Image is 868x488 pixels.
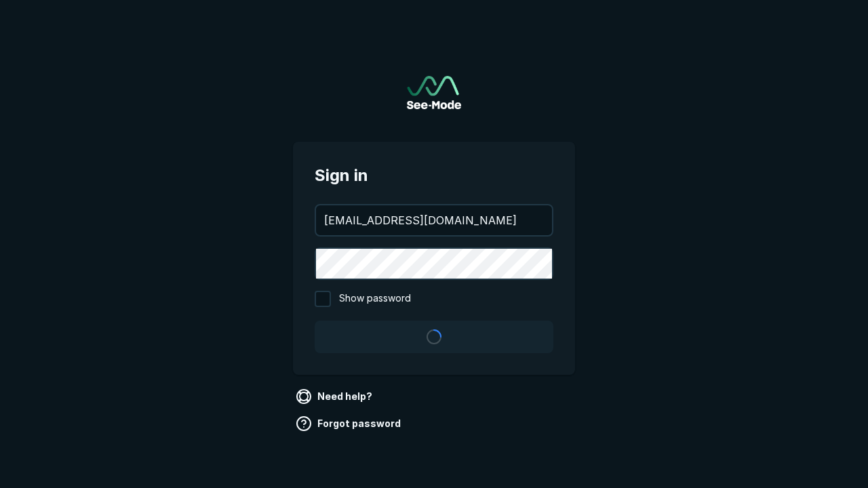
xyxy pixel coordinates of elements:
span: Show password [339,291,411,307]
a: Need help? [293,386,378,407]
input: your@email.com [316,205,552,235]
img: See-Mode Logo [407,76,461,109]
a: Forgot password [293,413,406,434]
a: Go to sign in [407,76,461,109]
span: Sign in [315,163,553,188]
